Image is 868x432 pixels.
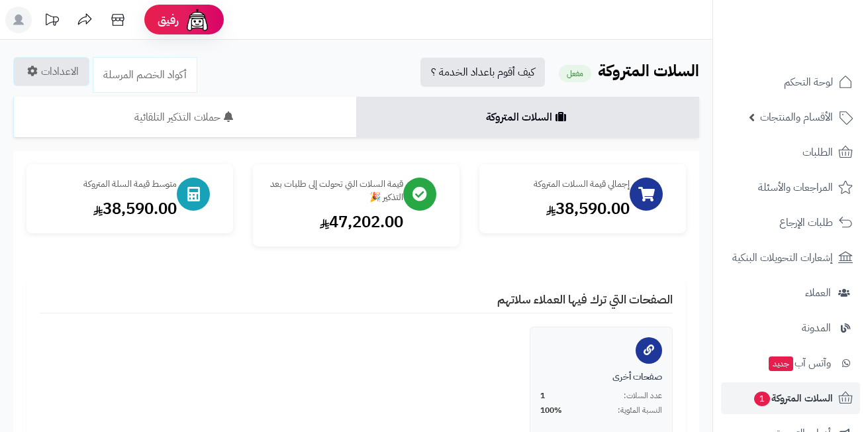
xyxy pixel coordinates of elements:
span: وآتس آب [767,354,831,372]
div: إجمالي قيمة السلات المتروكة [493,178,630,191]
small: مفعل [559,65,591,82]
a: حملات التذكير التلقائية [13,97,356,138]
span: لوحة التحكم [784,73,833,91]
span: إشعارات التحويلات البنكية [732,248,833,267]
span: 1 [753,391,771,407]
a: العملاء [721,277,860,309]
div: 38,590.00 [493,197,630,220]
a: أكواد الخصم المرسلة [93,57,197,93]
img: ai-face.png [184,7,211,33]
b: السلات المتروكة [598,59,699,83]
h4: الصفحات التي ترك فيها العملاء سلاتهم [40,293,673,313]
span: السلات المتروكة [753,389,833,407]
span: العملاء [805,284,831,302]
span: 100% [540,405,562,416]
div: قيمة السلات التي تحولت إلى طلبات بعد التذكير 🎉 [266,178,403,204]
a: الطلبات [721,136,860,168]
span: طلبات الإرجاع [779,213,833,232]
img: logo-2.png [778,10,855,38]
a: السلات المتروكة1 [721,382,860,414]
div: متوسط قيمة السلة المتروكة [40,178,177,191]
span: النسبة المئوية: [618,405,662,416]
span: الأقسام والمنتجات [760,108,833,127]
a: تحديثات المنصة [35,7,68,36]
span: الطلبات [802,143,833,162]
span: 1 [540,390,545,402]
a: لوحة التحكم [721,66,860,98]
span: جديد [769,356,793,371]
a: المدونة [721,312,860,344]
div: 38,590.00 [40,197,177,220]
a: وآتس آبجديد [721,347,860,379]
span: رفيق [158,12,179,28]
span: المراجعات والأسئلة [758,178,833,197]
a: إشعارات التحويلات البنكية [721,242,860,274]
a: طلبات الإرجاع [721,207,860,239]
a: كيف أقوم باعداد الخدمة ؟ [420,58,545,87]
a: الاعدادات [13,57,89,86]
span: عدد السلات: [624,390,662,402]
span: المدونة [802,319,831,337]
div: صفحات أخرى [540,370,663,384]
div: 47,202.00 [266,211,403,233]
a: المراجعات والأسئلة [721,172,860,203]
a: السلات المتروكة [356,97,699,138]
